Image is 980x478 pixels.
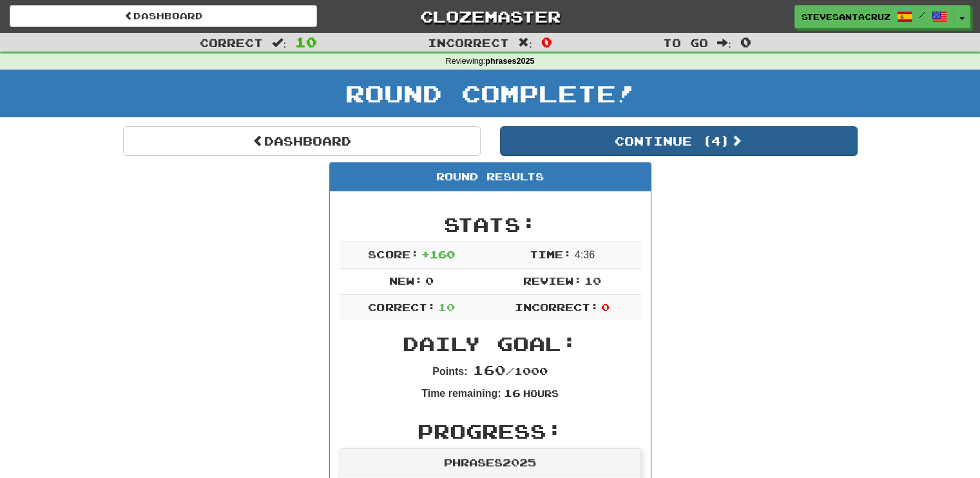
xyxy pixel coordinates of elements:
[503,387,520,399] span: 16
[425,274,434,287] span: 0
[523,388,559,399] small: Hours
[794,5,954,28] a: SteveSantaCruz /
[575,249,595,260] span: 4 : 36
[473,365,548,377] span: / 1000
[389,274,423,287] span: New:
[438,301,455,313] span: 10
[340,449,640,477] div: phrases2025
[123,126,481,156] a: Dashboard
[432,366,467,377] strong: Points:
[368,248,418,260] span: Score:
[421,388,501,399] strong: Time remaining:
[368,301,435,313] span: Correct:
[421,248,455,260] span: + 160
[473,362,506,378] span: 160
[500,126,858,156] button: Continue (4)
[5,81,975,106] h1: Round Complete!
[428,36,509,49] span: Incorrect
[340,214,641,235] h2: Stats:
[541,34,552,50] span: 0
[919,10,925,19] span: /
[717,37,731,48] span: :
[584,274,601,287] span: 10
[740,34,751,50] span: 0
[530,248,572,260] span: Time:
[330,163,651,191] div: Round Results
[272,37,286,48] span: :
[485,57,534,66] strong: phrases2025
[336,5,644,28] a: Clozemaster
[340,333,641,354] h2: Daily Goal:
[295,34,317,50] span: 10
[802,11,890,23] span: SteveSantaCruz
[523,274,582,287] span: Review:
[340,421,641,442] h2: Progress:
[515,301,599,313] span: Incorrect:
[10,5,317,27] a: Dashboard
[200,36,263,49] span: Correct
[663,36,708,49] span: To go
[518,37,532,48] span: :
[601,301,610,313] span: 0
